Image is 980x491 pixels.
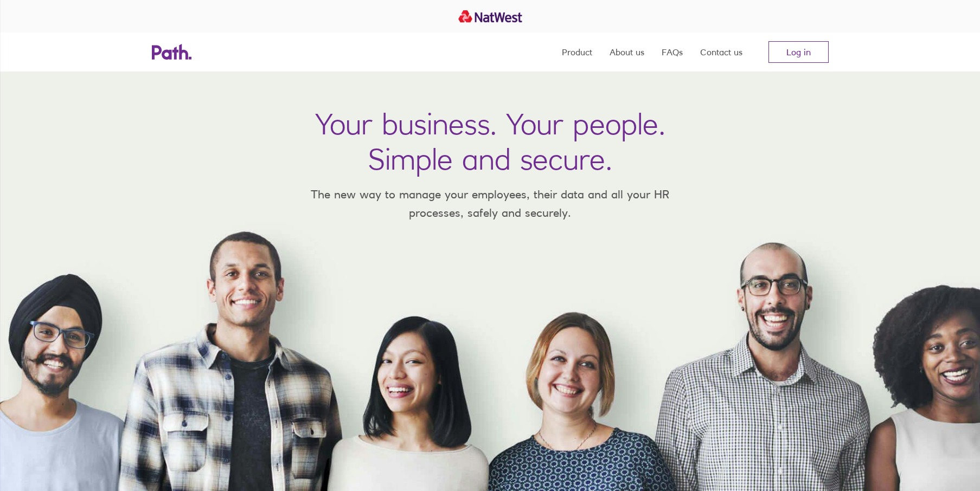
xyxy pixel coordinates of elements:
a: About us [610,33,644,72]
a: FAQs [662,33,683,72]
a: Product [562,33,592,72]
a: Contact us [700,33,742,72]
a: Log in [768,41,829,63]
h1: Your business. Your people. Simple and secure. [315,106,665,177]
p: The new way to manage your employees, their data and all your HR processes, safely and securely. [295,185,686,222]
